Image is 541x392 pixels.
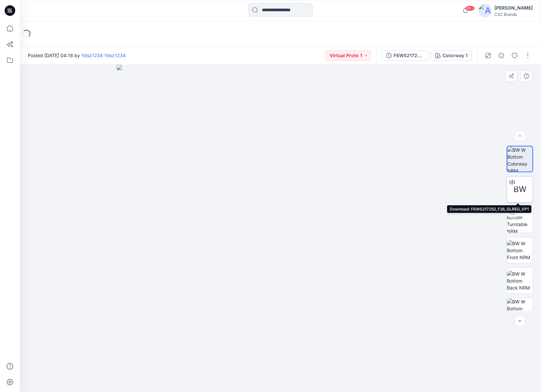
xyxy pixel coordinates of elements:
img: eyJhbGciOiJIUzI1NiIsImtpZCI6IjAiLCJzbHQiOiJzZXMiLCJ0eXAiOiJKV1QifQ.eyJkYXRhIjp7InR5cGUiOiJzdG9yYW... [117,65,444,392]
span: 99+ [465,6,475,11]
button: Details [496,50,507,61]
img: BW W Bottom Colorway NRM [507,146,532,172]
div: CSC Brands [494,12,533,17]
span: Posted [DATE] 04:18 by [28,52,126,59]
img: BW W Bottom Turntable NRM [507,207,533,233]
button: Colorway 1 [431,50,472,61]
div: [PERSON_NAME] [494,4,533,12]
img: BW W Bottom Front CloseUp NRM [507,298,533,324]
button: F6WS217250_F26_GLREG_VP1 [382,50,428,61]
img: avatar [479,4,492,17]
img: BW W Bottom Front NRM [507,240,533,261]
div: F6WS217250_F26_GLREG_VP1 [394,52,424,59]
a: Ydsz1234 Ydsz1234 [81,53,126,58]
div: Colorway 1 [442,52,468,59]
img: BW W Bottom Back NRM [507,270,533,291]
span: BW [514,183,526,195]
